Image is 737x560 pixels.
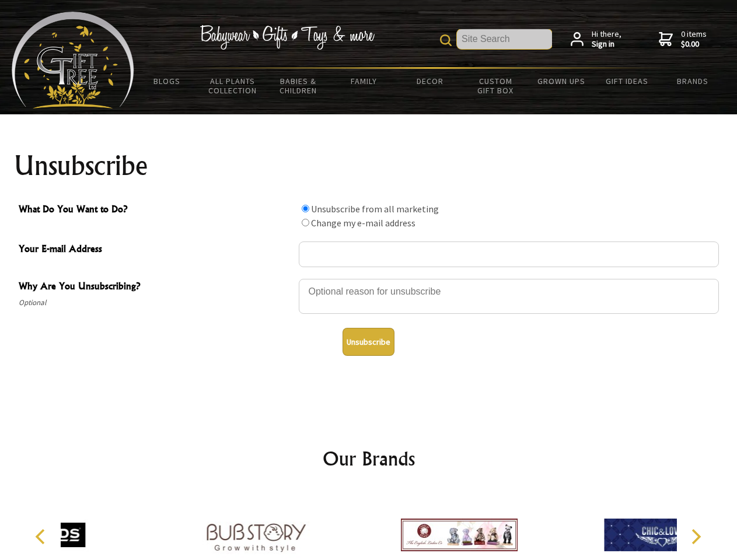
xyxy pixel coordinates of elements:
a: Babies & Children [266,69,331,103]
span: Optional [19,296,293,310]
button: Previous [29,524,55,549]
a: Grown Ups [528,69,594,93]
span: What Do You Want to Do? [19,202,293,219]
span: Why Are You Unsubscribing? [19,279,293,296]
label: Change my e-mail address [311,217,415,229]
a: Family [331,69,397,93]
a: Hi there,Sign in [571,29,621,50]
h1: Unsubscribe [14,152,724,180]
img: Babywear - Gifts - Toys & more [200,25,375,50]
button: Unsubscribe [343,328,394,356]
span: 0 items [681,29,707,50]
input: Your E-mail Address [299,242,719,267]
img: Babyware - Gifts - Toys and more... [12,12,134,108]
a: Brands [660,69,726,93]
a: Gift Ideas [594,69,660,93]
a: All Plants Collection [200,69,266,103]
label: Unsubscribe from all marketing [311,203,439,215]
input: Site Search [457,29,552,49]
span: Your E-mail Address [19,242,293,258]
span: Hi there, [592,29,621,50]
a: BLOGS [134,69,200,93]
img: product search [440,34,452,46]
a: Custom Gift Box [463,69,529,103]
h2: Our Brands [23,444,714,473]
textarea: Why Are You Unsubscribing? [299,279,719,314]
a: 0 items$0.00 [659,29,707,50]
a: Decor [397,69,463,93]
strong: Sign in [592,39,621,50]
button: Next [683,524,708,549]
input: What Do You Want to Do? [302,219,309,226]
strong: $0.00 [681,39,707,50]
input: What Do You Want to Do? [302,205,309,212]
